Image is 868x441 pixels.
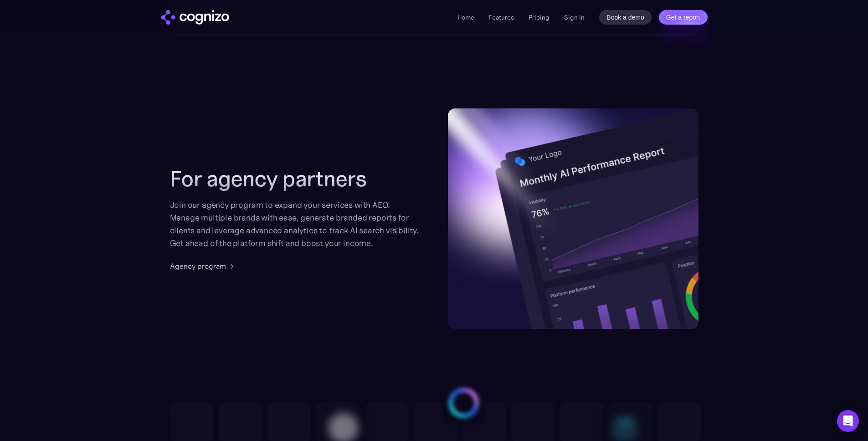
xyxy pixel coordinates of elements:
a: Sign in [564,12,585,23]
img: cognizo logo [161,10,229,25]
a: Home [457,13,474,21]
a: Pricing [529,13,550,21]
a: Agency program [170,261,237,272]
a: Features [489,13,514,21]
div: Agency program [170,261,226,272]
a: home [161,10,229,25]
h2: For agency partners [170,166,421,191]
a: Book a demo [599,10,652,25]
a: Get a report [659,10,708,25]
div: Open Intercom Messenger [837,410,859,432]
div: Join our agency program to expand your services with AEO. Manage multiple brands with ease, gener... [170,199,421,250]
